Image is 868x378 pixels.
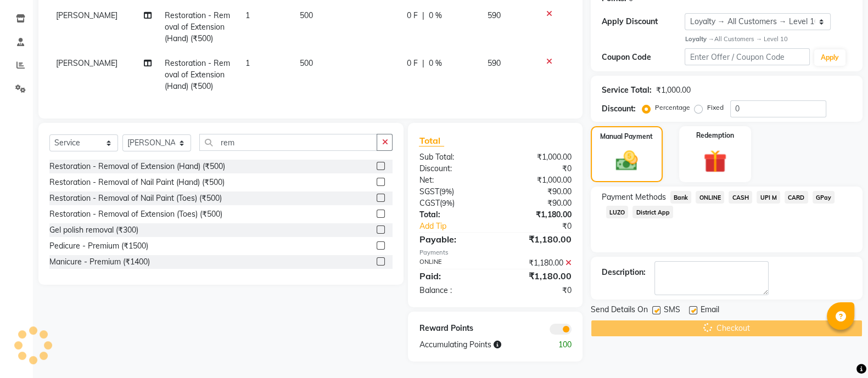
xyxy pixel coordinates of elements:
div: ₹1,000.00 [495,151,580,163]
div: Balance : [411,285,495,296]
span: 0 % [429,58,442,69]
input: Enter Offer / Coupon Code [685,48,810,65]
span: Email [701,304,719,318]
div: All Customers → Level 10 [685,35,852,44]
div: Sub Total: [411,151,495,163]
label: Percentage [655,103,690,112]
div: Restoration - Removal of Nail Paint (Hand) (₹500) [49,177,225,188]
span: LUZO [606,206,629,218]
span: Bank [670,191,692,204]
div: Restoration - Removal of Nail Paint (Toes) (₹500) [49,193,222,204]
div: 100 [537,339,580,351]
div: ₹1,000.00 [495,174,580,186]
span: UPI M [757,191,780,204]
span: Send Details On [591,304,648,318]
div: Manicure - Premium (₹1400) [49,256,150,268]
div: Paid: [411,269,495,283]
span: CGST [419,198,439,208]
label: Manual Payment [600,132,653,142]
span: [PERSON_NAME] [56,58,117,68]
span: Payment Methods [602,191,666,203]
span: 0 F [407,10,418,21]
span: 590 [488,10,501,20]
span: ONLINE [696,191,724,204]
div: ONLINE [411,257,495,269]
label: Redemption [696,131,734,140]
label: Fixed [707,103,724,112]
div: ₹0 [495,163,580,174]
span: | [422,58,424,69]
span: Total [419,135,444,146]
div: Service Total: [602,84,652,96]
div: Total: [411,209,495,221]
span: 500 [300,10,313,20]
span: Restoration - Removal of Extension (Hand) (₹500) [165,58,230,91]
div: ₹1,000.00 [656,84,691,96]
span: 1 [245,58,250,68]
span: CASH [729,191,752,204]
span: 9% [441,187,451,196]
span: 1 [245,10,250,20]
div: Coupon Code [602,52,685,63]
div: Accumulating Points [411,339,537,351]
div: ( ) [411,186,495,198]
span: SMS [664,304,680,318]
div: Restoration - Removal of Extension (Hand) (₹500) [49,161,225,172]
span: SGST [419,187,439,196]
a: Add Tip [411,221,509,232]
div: ₹0 [509,221,580,232]
div: Gel polish removal (₹300) [49,224,138,236]
div: Restoration - Removal of Extension (Toes) (₹500) [49,208,222,220]
div: Payable: [411,233,495,246]
div: Pedicure - Premium (₹1500) [49,240,148,252]
div: ₹1,180.00 [495,233,580,246]
div: ( ) [411,198,495,209]
input: Search or Scan [199,134,377,151]
div: ₹90.00 [495,186,580,198]
strong: Loyalty → [685,35,714,43]
span: CARD [785,191,808,204]
div: ₹1,180.00 [495,269,580,283]
div: Discount: [411,163,495,174]
div: Discount: [602,103,636,115]
div: Apply Discount [602,16,685,27]
div: Net: [411,174,495,186]
button: Apply [814,49,845,66]
div: ₹0 [495,285,580,296]
div: Description: [602,267,646,278]
span: 590 [488,58,501,68]
span: 0 % [429,10,442,21]
span: 9% [441,199,452,207]
div: Payments [419,248,571,257]
span: [PERSON_NAME] [56,10,117,20]
div: ₹90.00 [495,198,580,209]
span: District App [632,206,673,218]
span: | [422,10,424,21]
span: 500 [300,58,313,68]
div: ₹1,180.00 [495,257,580,269]
span: Restoration - Removal of Extension (Hand) (₹500) [165,10,230,43]
img: _cash.svg [609,148,645,173]
div: Reward Points [411,323,495,335]
span: GPay [813,191,835,204]
div: ₹1,180.00 [495,209,580,221]
img: _gift.svg [696,147,733,176]
span: 0 F [407,58,418,69]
